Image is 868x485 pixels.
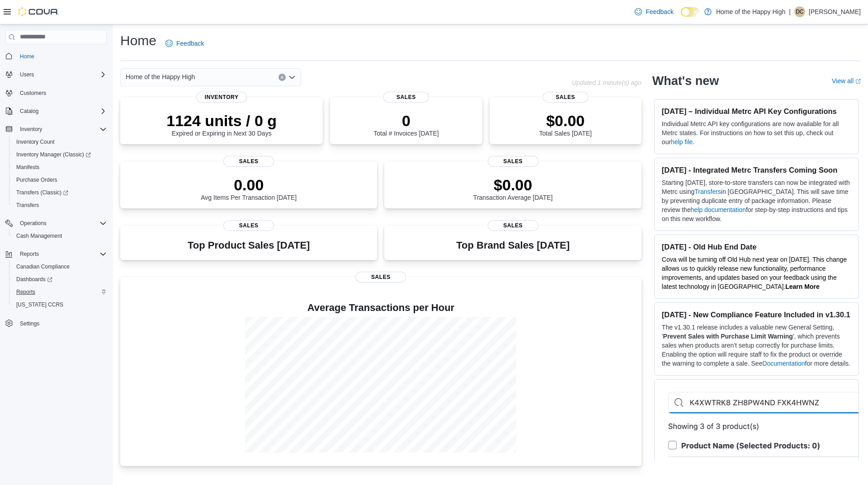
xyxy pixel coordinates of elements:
span: Settings [16,317,107,329]
span: DC [796,6,803,17]
div: Destiny Clausner [794,6,805,17]
button: Inventory [2,123,110,136]
a: Inventory Manager (Classic) [13,149,94,160]
span: Dashboards [16,276,52,283]
button: Catalog [2,105,110,118]
span: Manifests [13,162,107,173]
p: [PERSON_NAME] [809,6,861,17]
span: Canadian Compliance [16,263,70,270]
button: [US_STATE] CCRS [9,298,110,311]
span: Transfers (Classic) [13,187,107,198]
a: Transfers (Classic) [9,186,110,199]
span: Home [20,53,34,60]
div: Expired or Expiring in Next 30 Days [166,112,277,137]
span: Reports [20,250,39,258]
span: Inventory [196,92,247,103]
span: Reports [16,288,35,296]
p: 0.00 [201,176,297,194]
span: Inventory Manager (Classic) [16,151,91,158]
p: $0.00 [473,176,553,194]
a: Dashboards [9,273,110,286]
a: Settings [16,318,43,329]
h2: What's new [652,74,719,88]
p: Starting [DATE], store-to-store transfers can now be integrated with Metrc using in [GEOGRAPHIC_D... [662,178,851,223]
p: Updated 1 minute(s) ago [572,79,642,86]
a: Manifests [13,162,43,173]
button: Users [16,69,38,80]
span: Inventory Count [13,137,107,147]
span: Catalog [20,108,38,115]
button: Settings [2,316,110,330]
span: Operations [16,218,107,229]
a: Transfers [694,188,721,195]
button: Inventory Count [9,136,110,148]
span: Manifests [16,164,39,171]
button: Home [2,50,110,63]
span: Home [16,51,107,62]
span: Inventory Count [16,138,55,146]
span: Sales [488,156,538,167]
a: Learn More [785,283,819,290]
span: Sales [355,272,406,283]
a: [US_STATE] CCRS [13,299,67,310]
button: Operations [16,218,50,229]
span: Dark Mode [681,17,681,17]
span: Settings [20,320,39,327]
span: Cash Management [13,231,107,241]
a: Customers [16,88,50,99]
span: Inventory Manager (Classic) [13,149,107,160]
span: Cash Management [16,232,62,240]
span: Inventory [16,124,107,135]
a: Feedback [162,34,208,52]
h3: [DATE] - Old Hub End Date [662,242,851,251]
strong: Prevent Sales with Purchase Limit Warning [663,333,793,340]
span: Dashboards [13,274,107,285]
a: Reports [13,287,39,297]
span: Reports [13,287,107,297]
span: Purchase Orders [13,174,107,185]
a: Inventory Count [13,137,58,147]
span: Transfers (Classic) [16,189,68,196]
span: Sales [383,92,429,103]
span: Feedback [176,39,204,48]
button: Canadian Compliance [9,260,110,273]
h3: [DATE] – Individual Metrc API Key Configurations [662,107,851,116]
p: Individual Metrc API key configurations are now available for all Metrc states. For instructions ... [662,119,851,146]
a: Canadian Compliance [13,261,73,272]
a: Transfers (Classic) [13,187,72,198]
p: 1124 units / 0 g [166,112,277,130]
img: Cova [18,7,59,16]
span: Feedback [646,7,673,16]
span: Transfers [16,202,39,209]
h3: Top Brand Sales [DATE] [456,240,570,251]
a: Purchase Orders [13,174,61,185]
button: Catalog [16,106,42,117]
button: Reports [16,249,42,259]
span: Purchase Orders [16,176,57,184]
a: Feedback [631,3,677,21]
a: help documentation [691,206,746,213]
span: Canadian Compliance [13,261,107,272]
a: help file [671,138,693,146]
a: Dashboards [13,274,56,285]
h1: Home [120,32,156,50]
a: View allExternal link [832,77,861,85]
h3: [DATE] - Integrated Metrc Transfers Coming Soon [662,165,851,174]
button: Cash Management [9,230,110,242]
div: Total Sales [DATE] [539,112,592,137]
div: Total # Invoices [DATE] [373,112,439,137]
button: Reports [2,248,110,260]
a: Cash Management [13,231,66,241]
span: Sales [542,92,588,103]
button: Open list of options [288,74,296,81]
button: Transfers [9,199,110,212]
div: Transaction Average [DATE] [473,176,553,201]
a: Inventory Manager (Classic) [9,148,110,161]
button: Purchase Orders [9,174,110,186]
button: Customers [2,86,110,99]
button: Reports [9,286,110,298]
span: Washington CCRS [13,299,107,310]
button: Operations [2,217,110,230]
a: Transfers [13,200,42,211]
